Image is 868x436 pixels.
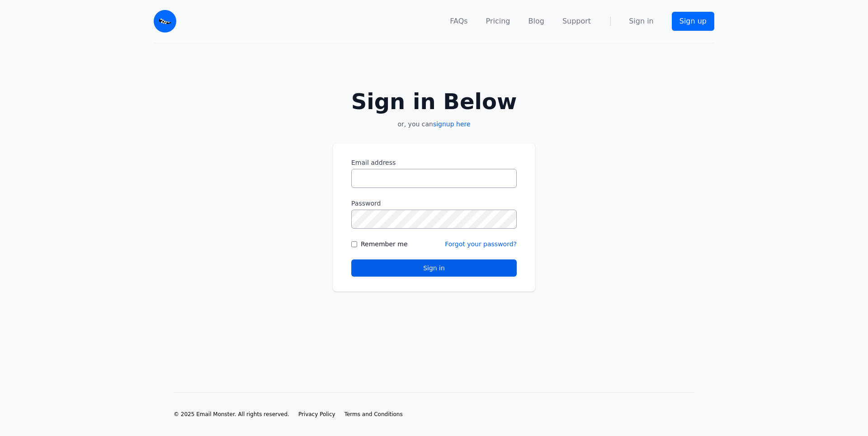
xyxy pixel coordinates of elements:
[629,16,654,27] a: Sign in
[528,16,544,27] a: Blog
[361,240,408,249] label: Remember me
[562,16,591,27] a: Support
[344,411,403,417] span: Terms and Conditions
[450,16,467,27] a: FAQs
[351,158,517,167] label: Email address
[344,411,403,418] a: Terms and Conditions
[351,259,517,277] button: Sign in
[333,91,535,112] h2: Sign in Below
[351,199,517,208] label: Password
[333,120,535,129] p: or, you can
[298,411,335,418] a: Privacy Policy
[433,120,471,128] a: signup here
[154,10,176,33] img: Email Monster
[174,411,289,418] li: © 2025 Email Monster. All rights reserved.
[298,411,335,417] span: Privacy Policy
[486,16,510,27] a: Pricing
[445,240,517,248] a: Forgot your password?
[672,12,714,31] a: Sign up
